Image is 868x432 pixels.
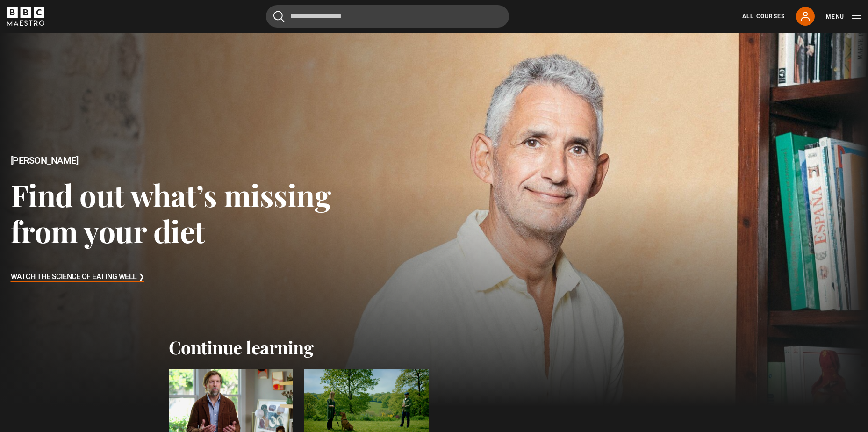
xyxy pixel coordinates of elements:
[11,270,144,284] h3: Watch The Science of Eating Well ❯
[742,12,785,21] a: All Courses
[826,12,861,22] button: Toggle navigation
[273,11,285,22] button: Submit the search query
[169,337,700,358] h2: Continue learning
[7,7,44,26] svg: BBC Maestro
[11,155,347,166] h2: [PERSON_NAME]
[266,5,509,28] input: Search
[11,177,347,249] h3: Find out what’s missing from your diet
